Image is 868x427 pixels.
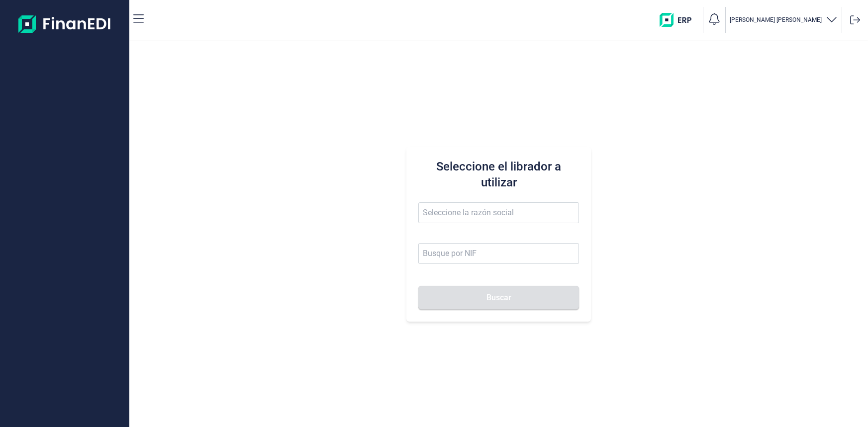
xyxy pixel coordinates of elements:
img: Logo de aplicación [18,8,111,40]
img: erp [660,13,699,27]
p: [PERSON_NAME] [PERSON_NAME] [730,16,822,24]
h3: Seleccione el librador a utilizar [418,159,579,190]
button: [PERSON_NAME] [PERSON_NAME] [730,13,838,27]
input: Seleccione la razón social [418,202,579,223]
input: Busque por NIF [418,243,579,264]
span: Buscar [486,294,511,301]
button: Buscar [418,286,579,310]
